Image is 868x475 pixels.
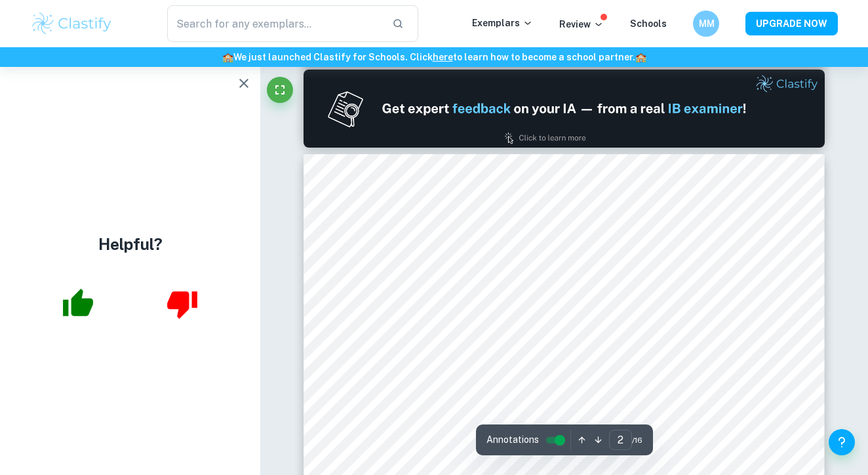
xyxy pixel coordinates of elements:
button: Fullscreen [267,77,293,103]
h6: We just launched Clastify for Schools. Click to learn how to become a school partner. [3,50,865,64]
h4: Helpful? [98,232,163,256]
button: MM [693,10,719,37]
img: Clastify logo [30,10,113,37]
button: Help and Feedback [829,429,855,455]
button: UPGRADE NOW [745,12,838,35]
input: Search for any exemplars... [167,5,382,42]
p: Exemplars [472,16,533,30]
a: Schools [630,18,667,29]
img: Ad [304,70,824,148]
span: / 16 [632,434,642,446]
a: here [433,52,453,62]
span: 🏫 [635,52,646,62]
p: Review [559,17,604,31]
span: 🏫 [222,52,233,62]
h6: MM [699,16,714,31]
span: Annotations [486,433,539,447]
